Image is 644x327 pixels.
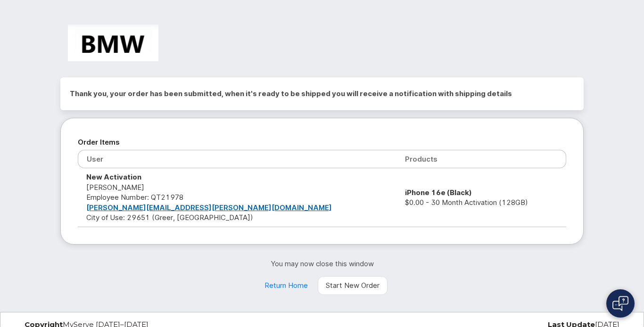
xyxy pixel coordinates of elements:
[68,25,158,61] img: BMW Manufacturing Co LLC
[612,296,628,311] img: Open chat
[78,135,566,149] h2: Order Items
[60,259,584,269] p: You may now close this window
[256,276,316,295] a: Return Home
[396,168,566,227] td: $0.00 - 30 Month Activation (128GB)
[70,87,574,101] h2: Thank you, your order has been submitted, when it's ready to be shipped you will receive a notifi...
[86,193,183,202] span: Employee Number: QT21978
[318,276,388,295] a: Start New Order
[405,188,472,197] strong: iPhone 16e (Black)
[396,150,566,168] th: Products
[78,150,396,168] th: User
[86,172,141,181] strong: New Activation
[86,203,332,212] a: [PERSON_NAME][EMAIL_ADDRESS][PERSON_NAME][DOMAIN_NAME]
[78,168,396,227] td: [PERSON_NAME] City of Use: 29651 (Greer, [GEOGRAPHIC_DATA])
